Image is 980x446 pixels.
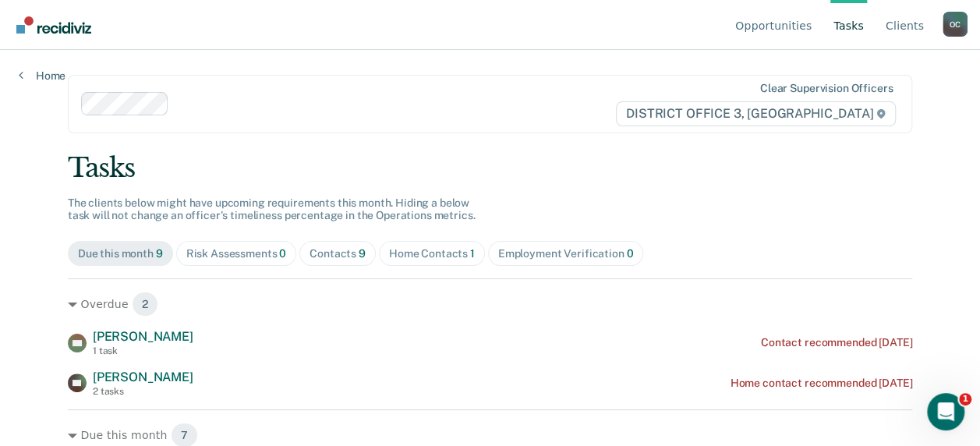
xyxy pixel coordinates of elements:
[943,12,968,37] button: Profile dropdown button
[760,82,893,95] div: Clear supervision officers
[132,292,158,317] span: 2
[927,393,964,430] iframe: Intercom live chat
[310,247,366,260] div: Contacts
[93,386,193,397] div: 2 tasks
[156,247,163,260] span: 9
[498,247,634,260] div: Employment Verification
[279,247,286,260] span: 0
[93,370,193,384] span: [PERSON_NAME]
[359,247,366,260] span: 9
[16,16,91,34] img: Recidiviz
[68,152,912,184] div: Tasks
[616,101,896,126] span: DISTRICT OFFICE 3, [GEOGRAPHIC_DATA]
[943,12,968,37] div: O C
[68,196,476,222] span: The clients below might have upcoming requirements this month. Hiding a below task will not chang...
[78,247,163,260] div: Due this month
[19,69,65,83] a: Home
[389,247,475,260] div: Home Contacts
[761,336,912,349] div: Contact recommended [DATE]
[730,377,912,390] div: Home contact recommended [DATE]
[93,345,193,356] div: 1 task
[470,247,475,260] span: 1
[959,393,971,405] span: 1
[68,292,912,317] div: Overdue 2
[626,247,633,260] span: 0
[93,329,193,344] span: [PERSON_NAME]
[186,247,287,260] div: Risk Assessments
